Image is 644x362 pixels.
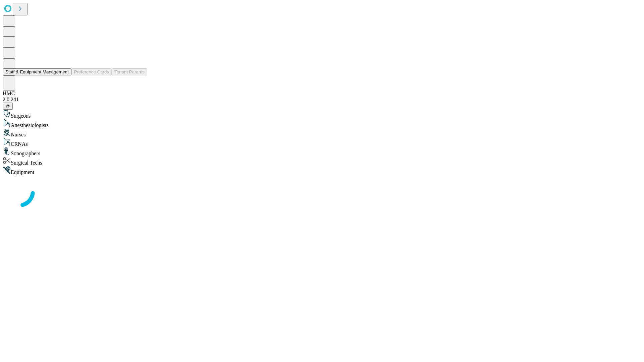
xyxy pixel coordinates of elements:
[3,90,641,97] div: HMC
[3,119,641,128] div: Anesthesiologists
[3,138,641,147] div: CRNAs
[3,147,641,157] div: Sonographers
[112,68,147,75] button: Tenant Params
[3,103,13,110] button: @
[3,166,641,175] div: Equipment
[3,68,71,75] button: Staff & Equipment Management
[71,68,112,75] button: Preference Cards
[5,104,10,109] span: @
[3,128,641,138] div: Nurses
[3,157,641,166] div: Surgical Techs
[3,97,641,103] div: 2.0.241
[3,110,641,119] div: Surgeons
